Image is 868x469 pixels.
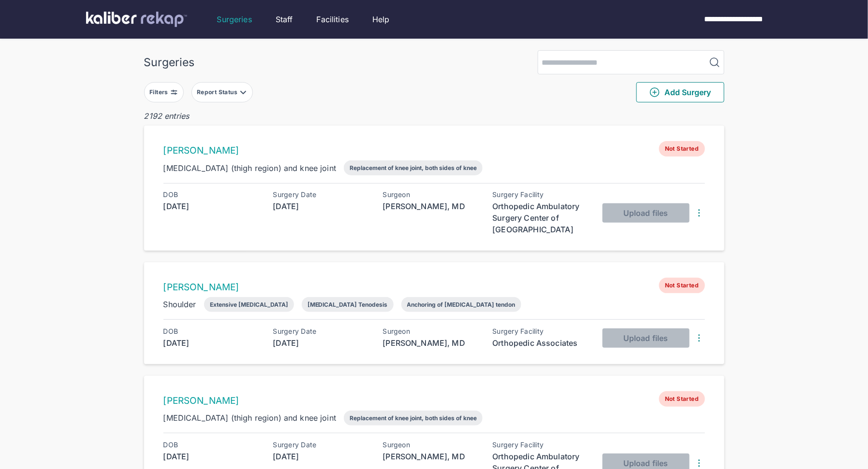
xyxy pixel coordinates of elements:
[493,327,589,335] div: Surgery Facility
[163,282,239,293] a: [PERSON_NAME]
[144,110,724,122] div: 2192 entries
[350,414,477,422] div: Replacement of knee joint, both sides of knee
[191,82,253,102] button: Report Status
[273,337,370,349] div: [DATE]
[383,441,480,449] div: Surgeon
[210,301,288,308] div: Extensive [MEDICAL_DATA]
[383,451,480,462] div: [PERSON_NAME], MD
[163,327,260,335] div: DOB
[144,82,184,102] button: Filters
[659,391,705,407] span: Not Started
[383,200,480,212] div: [PERSON_NAME], MD
[163,337,260,349] div: [DATE]
[170,88,178,96] img: faders-horizontal-grey.d550dbda.svg
[493,200,589,235] div: Orthopedic Ambulatory Surgery Center of [GEOGRAPHIC_DATA]
[493,441,589,449] div: Surgery Facility
[407,301,515,308] div: Anchoring of [MEDICAL_DATA] tendon
[163,191,260,199] div: DOB
[693,457,705,469] img: DotsThreeVertical.31cb0eda.svg
[308,301,388,308] div: [MEDICAL_DATA] Tenodesis
[273,200,370,212] div: [DATE]
[163,451,260,462] div: [DATE]
[709,57,721,68] img: MagnifyingGlass.1dc66aab.svg
[649,86,661,98] img: PlusCircleGreen.5fd88d77.svg
[273,327,370,335] div: Surgery Date
[163,441,260,449] div: DOB
[623,208,668,218] span: Upload files
[383,191,480,199] div: Surgeon
[273,441,370,449] div: Surgery Date
[623,333,668,343] span: Upload files
[239,88,247,96] img: filter-caret-down-grey.b3560631.svg
[273,191,370,199] div: Surgery Date
[636,82,724,102] button: Add Surgery
[623,458,668,468] span: Upload files
[317,14,349,25] a: Facilities
[493,191,589,199] div: Surgery Facility
[383,337,480,349] div: [PERSON_NAME], MD
[372,14,390,25] a: Help
[163,412,337,424] div: [MEDICAL_DATA] (thigh region) and knee joint
[603,203,690,223] button: Upload files
[217,14,252,25] a: Surgeries
[276,14,293,25] a: Staff
[659,278,705,293] span: Not Started
[649,86,711,98] span: Add Surgery
[144,56,195,69] div: Surgeries
[149,88,170,96] div: Filters
[163,162,337,174] div: [MEDICAL_DATA] (thigh region) and knee joint
[493,337,589,349] div: Orthopedic Associates
[163,200,260,212] div: [DATE]
[86,12,187,27] img: kaliber labs logo
[693,332,705,344] img: DotsThreeVertical.31cb0eda.svg
[163,298,196,310] div: Shoulder
[350,164,477,171] div: Replacement of knee joint, both sides of knee
[163,145,239,156] a: [PERSON_NAME]
[273,451,370,462] div: [DATE]
[603,328,690,348] button: Upload files
[197,88,239,96] div: Report Status
[163,395,239,406] a: [PERSON_NAME]
[383,327,480,335] div: Surgeon
[659,141,705,156] span: Not Started
[693,207,705,219] img: DotsThreeVertical.31cb0eda.svg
